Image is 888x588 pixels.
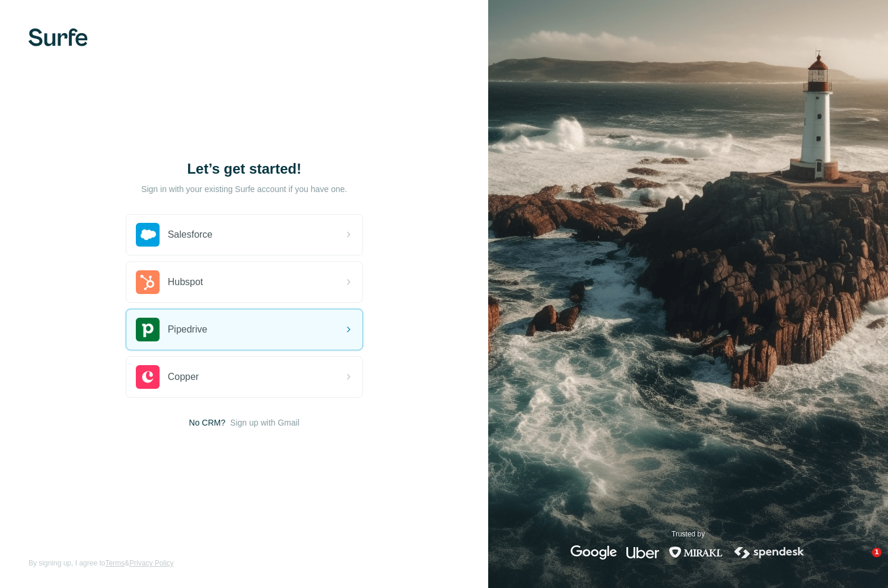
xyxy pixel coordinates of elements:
[872,548,881,557] span: 1
[230,417,300,429] button: Sign up with Gmail
[105,559,125,567] a: Terms
[136,270,160,294] img: hubspot's logo
[848,548,876,576] iframe: Intercom live chat
[28,28,88,46] img: Surfe's logo
[136,318,160,341] img: pipedrive's logo
[168,275,203,289] span: Hubspot
[141,183,347,195] p: Sign in with your existing Surfe account if you have one.
[129,559,174,567] a: Privacy Policy
[168,228,213,242] span: Salesforce
[626,545,659,560] img: uber's logo
[571,545,617,560] img: google's logo
[168,322,208,337] span: Pipedrive
[126,159,363,178] h1: Let’s get started!
[28,558,174,568] span: By signing up, I agree to &
[136,365,160,389] img: copper's logo
[168,370,199,384] span: Copper
[189,417,225,429] span: No CRM?
[136,223,160,247] img: salesforce's logo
